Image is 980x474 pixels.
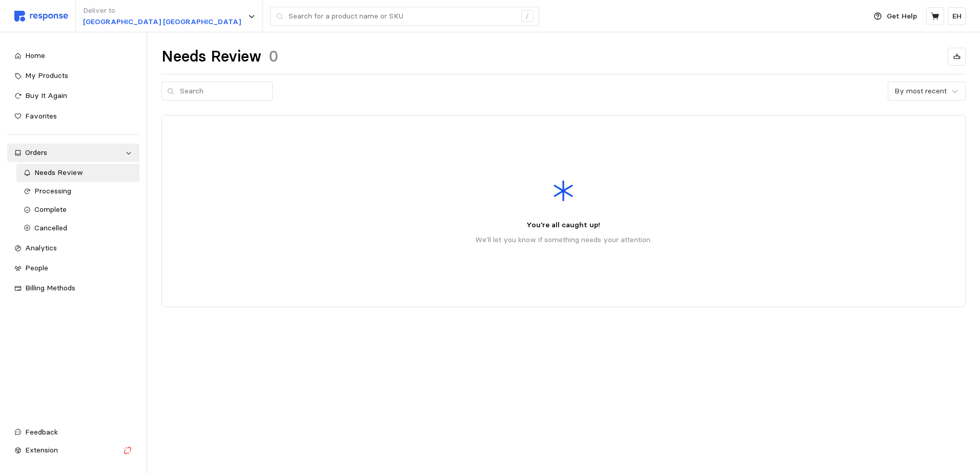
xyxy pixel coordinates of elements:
[34,168,83,177] span: Needs Review
[521,10,534,23] div: /
[25,243,57,252] span: Analytics
[289,7,516,26] input: Search for a product name or SKU
[887,11,917,22] p: Get Help
[14,11,68,22] img: svg%3e
[83,16,241,28] p: [GEOGRAPHIC_DATA] [GEOGRAPHIC_DATA]
[34,186,71,195] span: Processing
[25,283,75,292] span: Billing Methods
[526,220,600,231] p: You're all caught up!
[161,47,261,67] h1: Needs Review
[25,263,48,272] span: People
[7,259,139,278] a: People
[475,234,652,246] p: We'll let you know if something needs your attention.
[16,201,139,219] a: Complete
[894,86,947,96] div: By most recent
[83,5,241,16] p: Deliver to
[7,279,139,298] a: Billing Methods
[34,223,67,232] span: Cancelled
[948,7,966,25] button: EH
[7,441,139,460] button: Extension
[25,51,45,60] span: Home
[25,445,58,455] span: Extension
[7,423,139,442] button: Feedback
[868,7,923,26] button: Get Help
[952,11,962,22] p: EH
[25,91,67,100] span: Buy It Again
[7,87,139,105] a: Buy It Again
[7,107,139,126] a: Favorites
[16,182,139,201] a: Processing
[16,164,139,182] a: Needs Review
[269,47,278,67] h1: 0
[25,111,57,121] span: Favorites
[25,71,68,80] span: My Products
[7,47,139,65] a: Home
[180,82,267,101] input: Search
[7,239,139,258] a: Analytics
[7,67,139,85] a: My Products
[25,427,58,437] span: Feedback
[34,205,67,214] span: Complete
[25,147,121,159] div: Orders
[7,144,139,162] a: Orders
[16,219,139,238] a: Cancelled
